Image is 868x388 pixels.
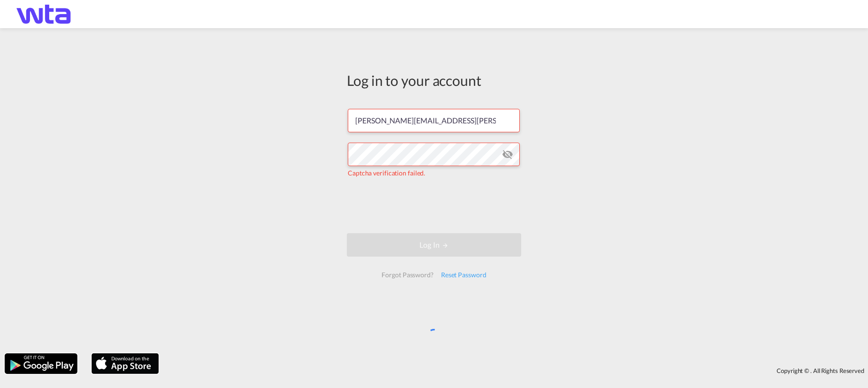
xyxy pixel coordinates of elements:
[164,363,868,379] div: Copyright © . All Rights Reserved
[437,266,490,283] div: Reset Password
[4,352,78,375] img: google.png
[502,149,513,160] md-icon: icon-eye-off
[363,187,505,224] iframe: reCAPTCHA
[378,266,437,283] div: Forgot Password?
[347,70,521,90] div: Log in to your account
[348,109,520,132] input: Enter email/phone number
[90,352,160,375] img: apple.png
[14,4,77,25] img: bf843820205c11f09835497521dffd49.png
[347,233,521,257] button: LOGIN
[348,169,425,177] span: Captcha verification failed.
